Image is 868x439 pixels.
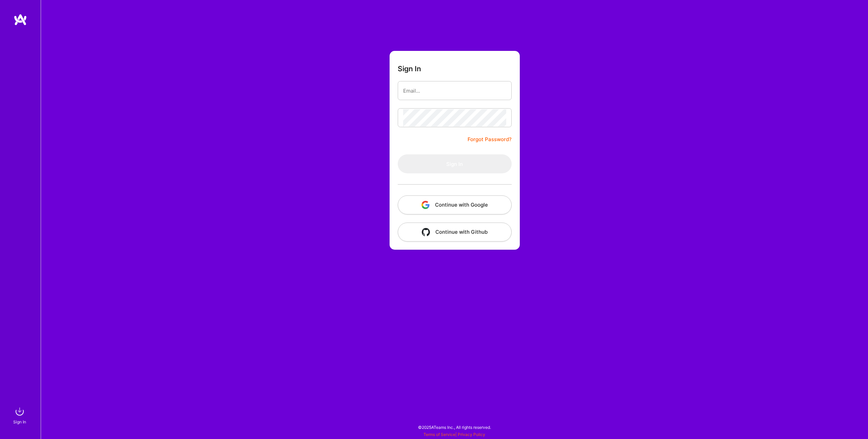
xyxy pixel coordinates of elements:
[423,432,455,437] a: Terms of Service
[398,223,512,242] button: Continue with Github
[468,135,512,144] a: Forgot Password?
[398,64,421,73] h3: Sign In
[421,201,430,209] img: icon
[13,418,26,425] div: Sign In
[398,195,512,214] button: Continue with Google
[41,419,868,436] div: © 2025 ATeams Inc., All rights reserved.
[422,228,430,236] img: icon
[423,432,485,437] span: |
[403,82,506,99] input: Email...
[14,14,27,26] img: logo
[458,432,485,437] a: Privacy Policy
[398,154,512,173] button: Sign In
[13,405,26,418] img: sign in
[14,405,26,425] a: sign inSign In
